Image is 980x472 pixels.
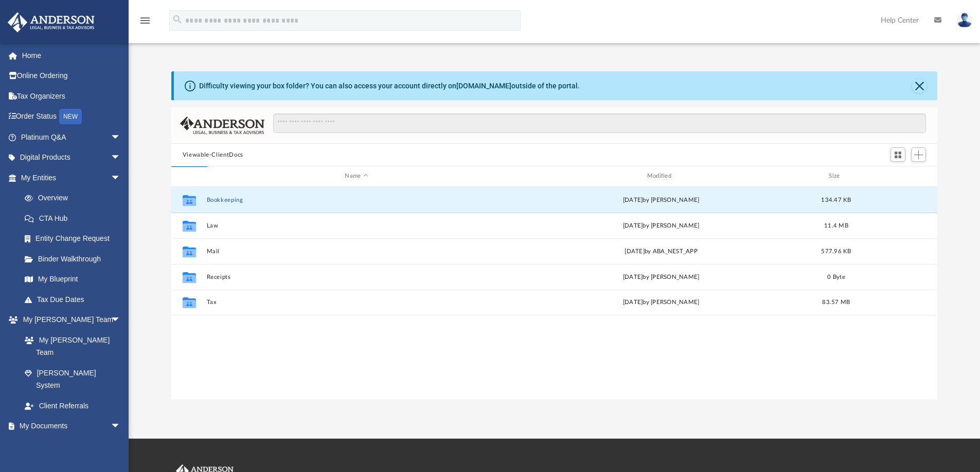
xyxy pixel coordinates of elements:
[7,86,136,106] a: Tax Organizers
[957,13,972,28] img: User Pic
[111,127,131,148] span: arrow_drop_down
[14,208,136,229] a: CTA Hub
[822,299,850,305] span: 83.57 MB
[206,274,506,280] button: Receipts
[7,127,136,147] a: Platinum Q&Aarrow_drop_down
[5,12,98,32] img: Anderson Advisors Platinum Portal
[171,187,938,400] div: grid
[206,197,506,203] button: Bookkeeping
[912,79,926,93] button: Close
[456,82,511,90] a: [DOMAIN_NAME]
[206,222,506,229] button: Law
[7,310,131,330] a: My [PERSON_NAME] Teamarrow_drop_down
[14,330,126,363] a: My [PERSON_NAME] Team
[111,147,131,168] span: arrow_drop_down
[273,114,926,133] input: Search files and folders
[861,172,933,181] div: id
[511,172,811,181] div: Modified
[14,249,136,269] a: Binder Walkthrough
[511,195,811,204] div: [DATE] by [PERSON_NAME]
[511,221,811,230] div: [DATE] by [PERSON_NAME]
[511,298,811,307] div: [DATE] by [PERSON_NAME]
[139,20,151,27] a: menu
[7,66,136,86] a: Online Ordering
[821,197,851,202] span: 134.47 KB
[206,299,506,306] button: Tax
[821,248,851,254] span: 577.96 KB
[206,248,506,255] button: Mail
[111,167,131,188] span: arrow_drop_down
[183,150,243,160] button: Viewable-ClientDocs
[827,274,845,279] span: 0 Byte
[111,310,131,331] span: arrow_drop_down
[14,188,136,209] a: Overview
[14,395,131,416] a: Client Referrals
[176,172,202,181] div: id
[14,436,126,457] a: Box
[911,147,926,162] button: Add
[7,416,131,437] a: My Documentsarrow_drop_down
[14,289,136,310] a: Tax Due Dates
[14,229,136,249] a: Entity Change Request
[199,81,580,91] div: Difficulty viewing your box folder? You can also access your account directly on outside of the p...
[172,14,183,25] i: search
[7,106,136,127] a: Order StatusNEW
[14,269,131,290] a: My Blueprint
[824,222,848,228] span: 11.4 MB
[7,167,136,188] a: My Entitiesarrow_drop_down
[511,247,811,256] div: [DATE] by ABA_NEST_APP
[511,272,811,281] div: [DATE] by [PERSON_NAME]
[14,363,131,395] a: [PERSON_NAME] System
[139,14,151,27] i: menu
[7,147,136,168] a: Digital Productsarrow_drop_down
[111,416,131,437] span: arrow_drop_down
[815,172,857,181] div: Size
[890,147,906,162] button: Switch to Grid View
[59,109,82,124] div: NEW
[206,172,506,181] div: Name
[7,45,136,66] a: Home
